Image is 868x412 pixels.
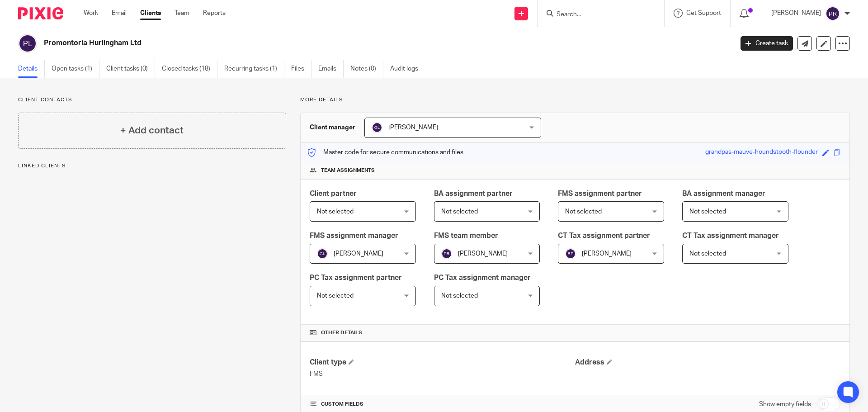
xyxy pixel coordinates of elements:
a: Files [291,60,311,78]
span: FMS team member [434,232,498,239]
p: FMS [310,369,575,379]
span: PC Tax assignment manager [434,274,531,281]
span: Not selected [317,293,354,299]
div: grandpas-mauve-houndstooth-flounder [705,147,818,158]
a: Reports [203,9,226,18]
span: [PERSON_NAME] [458,251,508,257]
a: Open tasks (1) [52,60,99,78]
span: Not selected [441,293,478,299]
p: Master code for secure communications and files [307,148,463,157]
a: Notes (0) [350,60,383,78]
a: Audit logs [390,60,425,78]
img: svg%3E [372,122,382,133]
img: svg%3E [317,248,328,259]
a: Recurring tasks (1) [224,60,284,78]
span: CT Tax assignment manager [682,232,779,239]
span: [PERSON_NAME] [582,251,632,257]
a: Create task [741,36,793,51]
span: [PERSON_NAME] [334,251,383,257]
p: More details [300,96,850,104]
span: FMS assignment manager [310,232,398,239]
label: Show empty fields [759,400,811,409]
span: Client partner [310,190,357,197]
img: svg%3E [18,34,37,53]
span: FMS assignment partner [558,190,642,197]
h4: + Add contact [120,123,184,137]
span: BA assignment partner [434,190,513,197]
span: Other details [321,329,362,336]
span: Not selected [441,208,478,215]
span: Not selected [317,208,354,215]
a: Details [18,60,45,78]
a: Work [84,9,98,18]
img: svg%3E [565,248,576,259]
span: Not selected [689,208,726,215]
span: [PERSON_NAME] [388,124,438,131]
a: Client tasks (0) [106,60,155,78]
h4: CUSTOM FIELDS [310,401,575,408]
span: Get Support [686,10,721,16]
p: Linked clients [18,162,286,170]
span: Team assignments [321,167,375,174]
p: Client contacts [18,96,286,104]
h2: Promontoria Hurlingham Ltd [44,38,590,48]
h3: Client manager [310,123,355,132]
p: [PERSON_NAME] [771,9,821,18]
img: svg%3E [826,6,840,21]
a: Team [175,9,189,18]
span: Not selected [689,251,726,257]
input: Search [556,11,637,19]
span: CT Tax assignment partner [558,232,650,239]
span: PC Tax assignment partner [310,274,402,281]
img: Pixie [18,7,63,19]
a: Emails [318,60,344,78]
img: svg%3E [441,248,452,259]
a: Email [112,9,127,18]
h4: Client type [310,358,575,367]
span: BA assignment manager [682,190,765,197]
a: Closed tasks (18) [162,60,217,78]
h4: Address [575,358,840,367]
span: Not selected [565,208,602,215]
a: Clients [140,9,161,18]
